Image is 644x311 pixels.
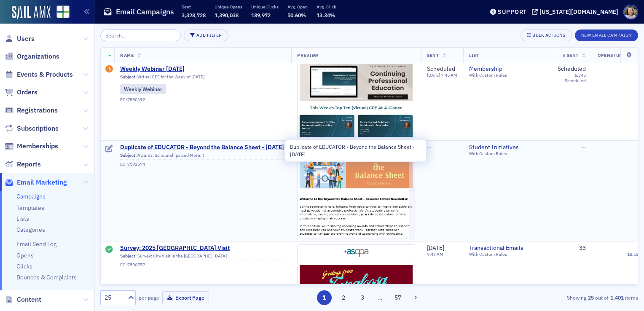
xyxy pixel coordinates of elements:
[558,244,586,252] div: 33
[581,143,586,151] span: —
[120,161,285,167] div: EC-7592594
[105,293,123,302] div: 25
[120,74,285,82] div: Virtual CPE for the Week of [DATE]
[251,4,279,10] p: Unique Clicks
[17,142,58,151] span: Memberships
[465,294,638,301] div: Showing out of items
[17,70,73,79] span: Events & Products
[251,12,271,19] span: 189,972
[498,8,527,16] div: Support
[120,153,137,158] span: Subject:
[427,143,432,151] span: —
[17,160,41,169] span: Reports
[374,294,386,301] span: …
[120,65,285,73] a: Weekly Webinar [DATE]
[469,244,546,252] a: Transactional Emails
[16,215,29,223] a: Lists
[120,144,285,151] a: Duplicate of EDUCATOR - Beyond the Balance Sheet - [DATE]
[17,52,59,61] span: Organizations
[184,29,228,41] button: Add Filter
[469,65,546,73] a: Membership
[120,253,137,259] span: Subject:
[182,12,206,19] span: 3,328,728
[427,72,441,78] span: [DATE]
[5,106,58,115] a: Registrations
[17,178,67,187] span: Email Marketing
[120,253,285,261] div: Survey: City Visit in the [GEOGRAPHIC_DATA]
[575,29,638,41] button: New Email Campaign
[120,153,285,160] div: Awards, Scholarships and More!!!
[51,5,70,20] a: View Homepage
[17,88,38,97] span: Orders
[16,226,45,233] a: Categories
[16,273,77,281] a: Bounces & Complaints
[469,252,546,257] div: With Custom Rules
[120,52,134,58] span: Name
[105,145,113,153] div: Draft
[56,5,70,19] img: SailAMX
[317,4,336,10] p: Avg. Click
[139,294,159,301] label: per page
[5,178,67,187] a: Email Marketing
[558,73,586,84] div: 6,345 Scheduled
[17,106,58,115] span: Registrations
[100,29,181,41] input: Search…
[120,85,166,94] div: Weekly Webinar
[427,251,443,257] time: 9:47 AM
[5,295,41,304] a: Content
[623,5,638,19] span: Profile
[427,244,444,252] span: [DATE]
[317,290,332,305] button: 1
[469,144,546,151] a: Student Initiatives
[5,88,38,97] a: Orders
[120,74,137,80] span: Subject:
[5,52,59,61] a: Organizations
[5,70,73,79] a: Events & Products
[5,160,41,169] a: Reports
[469,73,546,78] div: With Custom Rules
[16,193,46,200] a: Campaigns
[17,295,41,304] span: Content
[120,97,285,102] div: EC-7590692
[16,252,34,259] a: Opens
[16,240,56,248] a: Email Send Log
[355,290,370,305] button: 3
[469,52,479,58] span: List
[17,124,59,133] span: Subscriptions
[12,6,51,19] img: SailAMX
[609,294,625,301] strong: 1,401
[105,65,113,74] div: Draft
[532,33,565,38] div: Bulk Actions
[287,12,306,19] span: 50.60%
[162,291,209,304] button: Export Page
[120,244,285,252] a: Survey: 2025 [GEOGRAPHIC_DATA] Visit
[16,204,44,212] a: Templates
[5,142,58,151] a: Memberships
[120,262,285,268] div: EC-7590777
[297,52,319,58] span: Preview
[16,263,32,270] a: Clicks
[391,290,405,305] button: 57
[427,52,439,58] span: Sent
[5,124,59,133] a: Subscriptions
[427,65,457,73] div: Scheduled
[575,31,638,38] a: New Email Campaign
[336,290,351,305] button: 2
[285,139,427,162] div: Duplicate of EDUCATOR - Beyond the Balance Sheet - [DATE]
[627,252,643,257] div: 18.18%
[215,12,239,19] span: 1,390,038
[586,294,595,301] strong: 25
[532,9,621,15] button: [US_STATE][DOMAIN_NAME]
[441,72,457,78] span: 7:45 AM
[558,65,586,73] div: Scheduled
[116,7,174,17] h1: Email Campaigns
[5,34,35,43] a: Users
[563,52,579,58] span: # Sent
